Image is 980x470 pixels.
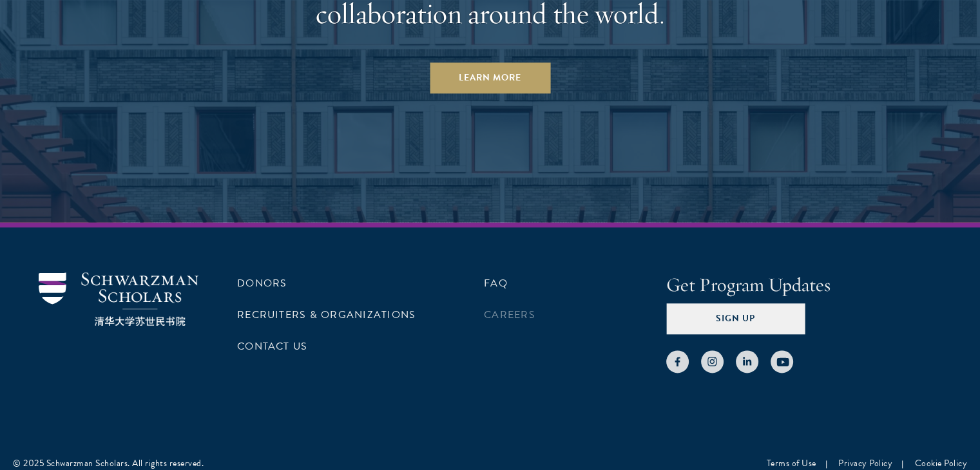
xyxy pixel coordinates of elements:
[13,456,204,470] div: © 2025 Schwarzman Scholars. All rights reserved.
[838,456,892,470] a: Privacy Policy
[237,339,307,354] a: Contact Us
[237,307,416,323] a: Recruiters & Organizations
[484,276,508,291] a: FAQ
[39,272,198,326] img: Schwarzman Scholars
[915,456,968,470] a: Cookie Policy
[666,272,941,298] h4: Get Program Updates
[666,303,805,334] button: Sign Up
[430,62,550,93] a: Learn More
[767,456,816,470] a: Terms of Use
[484,307,535,323] a: Careers
[237,276,287,291] a: Donors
